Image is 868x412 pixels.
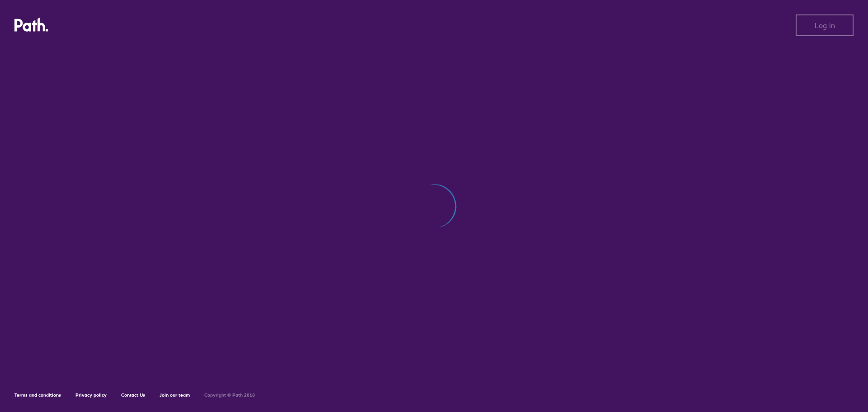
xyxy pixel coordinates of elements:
[796,14,854,36] button: Log in
[75,392,107,398] a: Privacy policy
[160,392,190,398] a: Join our team
[14,392,61,398] a: Terms and conditions
[204,393,255,398] h6: Copyright © Path 2018
[815,21,835,29] span: Log in
[121,392,145,398] a: Contact Us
